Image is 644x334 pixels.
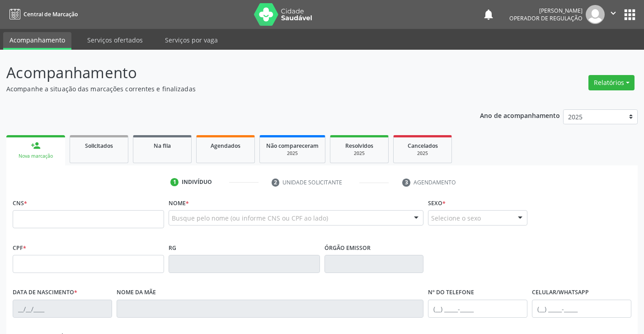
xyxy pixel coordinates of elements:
input: __/__/____ [13,300,112,318]
span: Central de Marcação [24,10,78,18]
span: Cancelados [408,142,438,150]
label: Data de nascimento [13,286,77,300]
div: 2025 [337,150,382,157]
button: Relatórios [588,75,635,90]
p: Acompanhe a situação das marcações correntes e finalizadas [6,84,448,94]
a: Serviços por vaga [159,32,224,48]
div: 2025 [266,150,319,157]
a: Serviços ofertados [81,32,149,48]
div: 1 [170,178,179,186]
label: CPF [13,241,26,255]
a: Central de Marcação [6,7,78,22]
a: Acompanhamento [3,32,71,50]
p: Acompanhamento [6,61,448,84]
i:  [608,8,618,18]
div: 2025 [400,150,445,157]
label: Órgão emissor [324,241,371,255]
img: img [586,5,605,24]
label: Celular/WhatsApp [532,286,589,300]
label: Nº do Telefone [428,286,474,300]
div: Indivíduo [182,178,212,186]
span: Não compareceram [266,142,319,150]
label: Nome da mãe [117,286,156,300]
span: Solicitados [85,142,113,150]
span: Agendados [211,142,240,150]
label: Sexo [428,196,446,210]
button: notifications [482,8,495,21]
label: RG [169,241,176,255]
span: Na fila [154,142,171,150]
div: [PERSON_NAME] [509,7,583,14]
input: (__) _____-_____ [428,300,527,318]
span: Operador de regulação [509,14,583,22]
span: Busque pelo nome (ou informe CNS ou CPF ao lado) [172,213,328,223]
div: Nova marcação [13,153,59,160]
div: person_add [31,141,41,151]
button:  [605,5,622,24]
p: Ano de acompanhamento [480,109,560,121]
span: Selecione o sexo [431,213,481,223]
button: apps [622,7,638,23]
input: (__) _____-_____ [532,300,631,318]
label: CNS [13,196,27,210]
label: Nome [169,196,189,210]
span: Resolvidos [345,142,373,150]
